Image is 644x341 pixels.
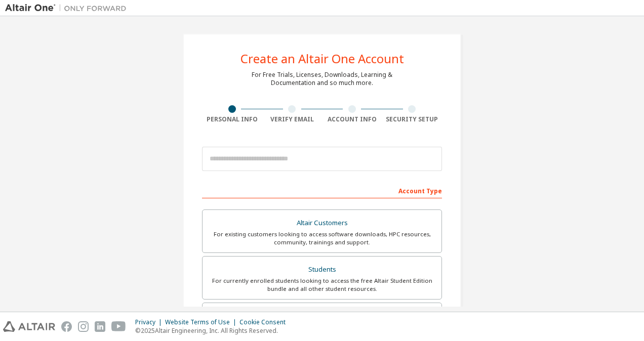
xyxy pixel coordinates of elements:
[135,318,165,326] div: Privacy
[165,318,239,326] div: Website Terms of Use
[209,216,435,230] div: Altair Customers
[209,277,435,293] div: For currently enrolled students looking to access the free Altair Student Edition bundle and all ...
[5,3,132,13] img: Altair One
[202,115,262,123] div: Personal Info
[135,326,292,335] p: © 2025 Altair Engineering, Inc. All Rights Reserved.
[3,321,55,332] img: altair_logo.svg
[202,182,442,198] div: Account Type
[78,321,89,332] img: instagram.svg
[262,115,323,123] div: Verify Email
[382,115,442,123] div: Security Setup
[322,115,382,123] div: Account Info
[239,318,292,326] div: Cookie Consent
[95,321,105,332] img: linkedin.svg
[240,53,404,65] div: Create an Altair One Account
[252,71,392,87] div: For Free Trials, Licenses, Downloads, Learning & Documentation and so much more.
[209,230,435,246] div: For existing customers looking to access software downloads, HPC resources, community, trainings ...
[111,321,126,332] img: youtube.svg
[209,263,435,277] div: Students
[61,321,72,332] img: facebook.svg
